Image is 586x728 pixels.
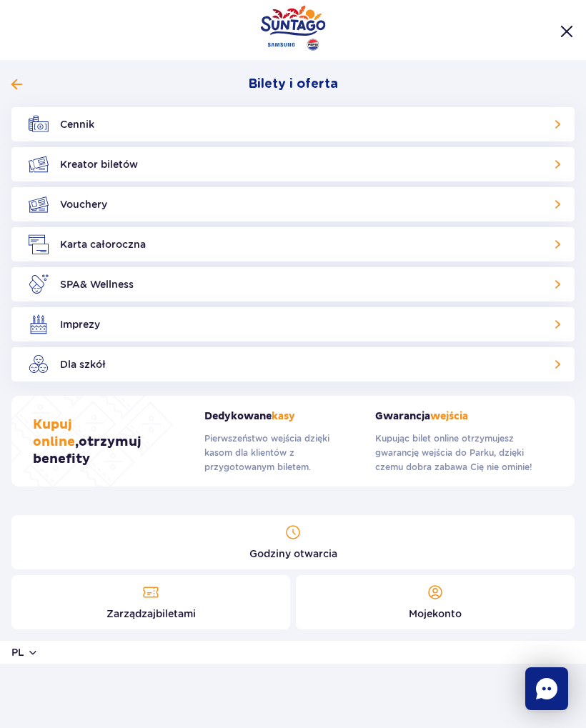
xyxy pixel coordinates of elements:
[525,667,568,710] div: Chat
[11,187,575,221] a: Vouchery
[204,410,354,422] strong: Dedykowane
[11,76,563,93] button: Bilety i oferta
[11,645,39,659] button: pl
[11,227,575,261] a: Karta całoroczna
[430,410,468,422] span: wejścia
[11,267,575,301] a: SPA& Wellness
[11,107,575,141] a: Cennik
[11,347,575,382] a: Dla szkół
[272,410,295,422] span: kasy
[261,5,326,51] img: Park of Poland
[296,575,575,629] a: Moje konto
[33,417,178,468] h3: , otrzymuj benefity
[11,575,290,629] a: Zarządzaj biletami
[11,307,575,341] a: Imprezy
[560,25,573,38] img: Close menu
[33,417,75,450] span: Kupuj online
[11,515,575,569] a: Godziny otwarcia
[559,24,575,39] button: Zamknij menu
[248,76,338,93] span: Bilety i oferta
[375,410,553,422] strong: Gwarancja
[60,276,134,292] span: SPA & Wellness
[375,432,553,474] p: Kupując bilet online otrzymujesz gwarancję wejścia do Parku, dzięki czemu dobra zabawa Cię nie om...
[11,147,575,181] a: Kreator biletów
[204,432,354,474] p: Pierwszeństwo wejścia dzięki kasom dla klientów z przygotowanym biletem.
